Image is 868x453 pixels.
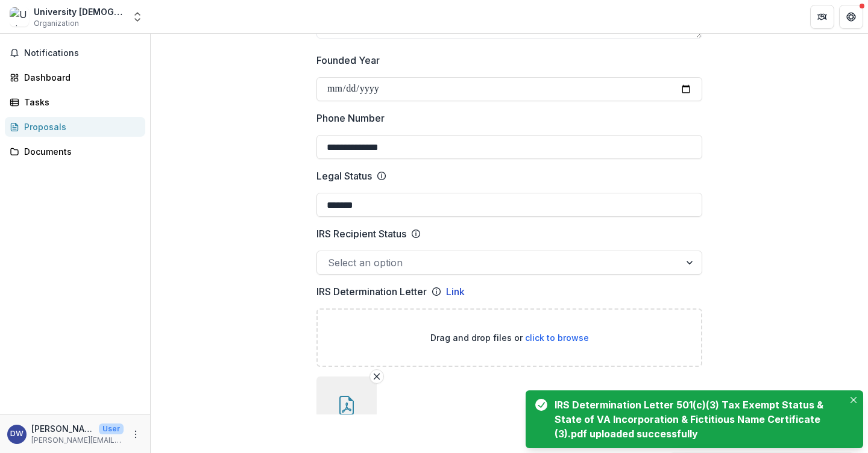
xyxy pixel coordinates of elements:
[24,120,136,133] div: Proposals
[129,5,146,29] button: Open entity switcher
[316,226,406,241] p: IRS Recipient Status
[846,393,861,407] button: Close
[839,5,863,29] button: Get Help
[31,435,124,446] p: [PERSON_NAME][EMAIL_ADDRESS][DOMAIN_NAME]
[34,18,79,29] span: Organization
[555,398,839,441] div: IRS Determination Letter 501(c)(3) Tax Exempt Status & State of VA Incorporation & Fictitious Nam...
[5,117,145,137] a: Proposals
[24,48,140,58] span: Notifications
[5,92,145,112] a: Tasks
[316,284,427,299] p: IRS Determination Letter
[34,5,124,18] div: University [DEMOGRAPHIC_DATA] Ministries
[316,169,372,183] p: Legal Status
[128,427,143,442] button: More
[5,43,145,63] button: Notifications
[24,96,136,108] div: Tasks
[370,369,384,384] button: Remove File
[5,142,145,161] a: Documents
[24,145,136,158] div: Documents
[430,331,589,344] p: Drag and drop files or
[316,111,385,125] p: Phone Number
[10,7,29,27] img: University Christian Ministries
[99,423,124,434] p: User
[521,386,868,453] div: Notifications-bottom-right
[5,67,145,87] a: Dashboard
[10,430,24,438] div: Danielle Wilcox
[316,53,380,67] p: Founded Year
[31,422,94,435] p: [PERSON_NAME]
[810,5,834,29] button: Partners
[446,284,465,299] a: Link
[24,71,136,84] div: Dashboard
[525,333,589,343] span: click to browse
